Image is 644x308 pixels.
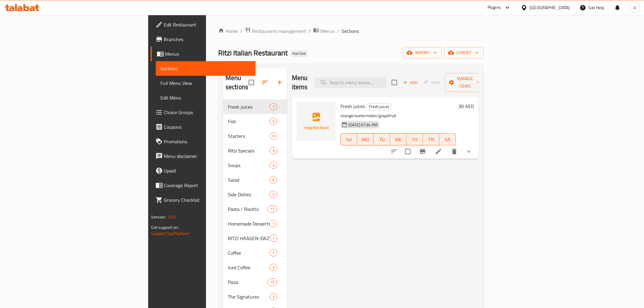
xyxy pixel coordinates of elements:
span: [DATE] 07:34 PM [346,122,380,128]
div: items [270,235,277,242]
span: RITZI HÄAGEN-DAZS [228,235,270,242]
span: Menu disclaimer [164,152,251,160]
a: Restaurants management [245,27,306,35]
button: WE [390,133,407,145]
span: Homemade Desserts [228,220,270,227]
div: Inactive [290,50,308,57]
div: items [270,220,277,227]
a: Grocery Checklist [151,193,256,207]
div: items [270,132,277,140]
span: 5 [270,119,277,124]
a: Coupons [151,120,256,134]
span: Fresh juices [341,102,365,111]
div: Salad6 [223,173,287,187]
div: Homemade Desserts7 [223,216,287,231]
svg: Show Choices [465,148,473,155]
span: Add [402,79,419,86]
div: items [268,205,277,213]
h2: Menu items [292,73,308,92]
div: items [270,103,277,110]
p: orange/watermelon/grapefruit [341,112,456,120]
div: Fresh juices1 [223,100,287,114]
div: items [270,162,277,169]
a: Support.OpsPlatform [151,229,190,237]
span: A [634,4,636,11]
button: import [403,47,442,58]
span: Fish [228,118,270,125]
div: Side Dishes2 [223,187,287,202]
span: MO [360,135,371,144]
a: Menu disclaimer [151,149,256,163]
span: SU [343,135,355,144]
span: Menus [320,27,334,35]
span: Edit Menu [161,94,251,101]
span: import [408,49,437,57]
li: / [337,27,339,35]
button: MO [357,133,374,145]
button: TU [374,133,390,145]
span: Select all sections [245,76,258,89]
span: Sort sections [258,75,272,90]
button: export [444,47,484,58]
span: Starters [228,132,270,140]
span: Ritzi Specials [228,147,270,154]
div: items [270,191,277,198]
li: / [309,27,311,35]
div: items [270,264,277,271]
div: items [268,278,277,286]
a: Edit Restaurant [151,17,256,32]
span: Add item [401,78,420,87]
a: Edit Menu [156,90,256,105]
span: Menus [165,50,251,58]
span: Pasta / Risotto [228,205,268,213]
div: Fresh juices [228,103,270,110]
span: 7 [270,250,277,256]
div: Fish5 [223,114,287,129]
span: Coffee [228,249,270,257]
span: Salad [228,176,270,184]
span: Sections [161,65,251,72]
span: 3 [270,163,277,168]
span: Iced Coffee [228,264,270,271]
button: SA [439,133,456,145]
span: Full Menu View [161,79,251,87]
a: Choice Groups [151,105,256,120]
span: 9 [270,133,277,139]
button: SU [341,133,357,145]
span: Sections [341,27,359,35]
nav: breadcrumb [218,27,484,35]
span: Soups [228,162,270,169]
span: Branches [164,36,251,43]
span: 1 [270,236,277,241]
button: sort-choices [387,144,401,159]
div: Pizza [228,278,268,286]
span: The Signatures [228,293,270,300]
button: FR [423,133,439,145]
span: 7 [270,221,277,227]
div: Ritzi Specials3 [223,143,287,158]
div: The Signatures3 [223,289,287,304]
span: 3 [270,265,277,271]
span: Choice Groups [164,109,251,116]
div: Pasta / Risotto17 [223,202,287,216]
div: Fresh juices [366,103,392,110]
span: Select to update [401,145,414,158]
span: Version: [151,213,166,221]
span: Upsell [164,167,251,174]
span: Promotions [164,138,251,145]
button: Branch-specific-item [415,144,430,159]
a: Coverage Report [151,178,256,193]
div: Soups3 [223,158,287,173]
a: Sections [156,61,256,76]
div: items [270,118,277,125]
a: Full Menu View [156,76,256,90]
